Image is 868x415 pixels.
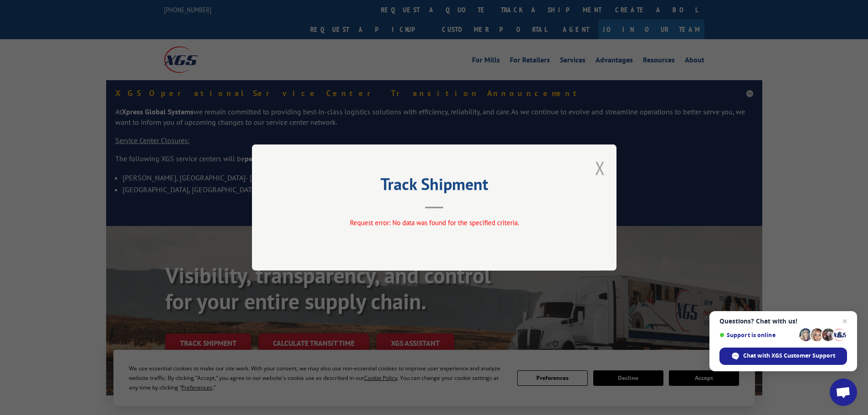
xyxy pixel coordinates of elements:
span: Chat with XGS Customer Support [743,352,835,360]
span: Request error: No data was found for the specified criteria. [349,218,519,227]
span: Questions? Chat with us! [719,318,847,325]
h2: Track Shipment [298,178,571,195]
span: Chat with XGS Customer Support [719,348,847,365]
button: Close modal [595,156,605,180]
span: Support is online [719,332,796,338]
a: Open chat [830,379,857,406]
